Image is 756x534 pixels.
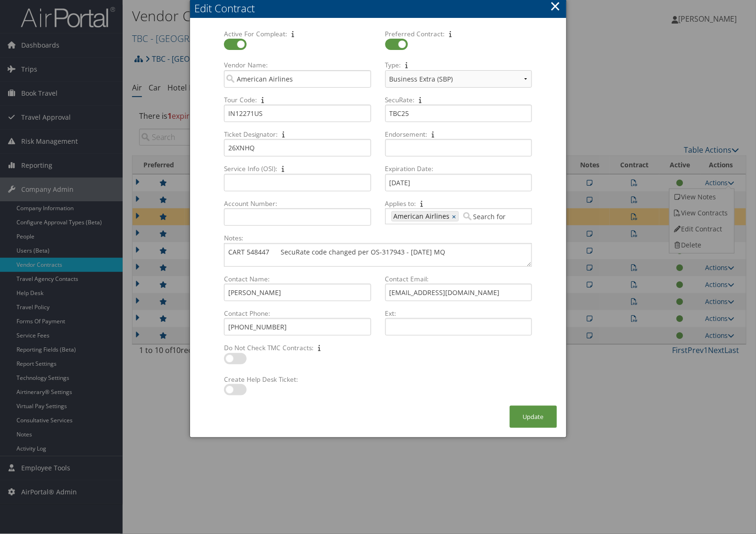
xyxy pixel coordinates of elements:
span: American Airlines [392,212,450,221]
select: Type: [385,70,532,88]
label: Notes: [220,233,535,243]
textarea: Notes: [224,243,532,267]
input: Contact Name: [224,284,371,301]
label: Contact Name: [220,274,374,284]
label: Vendor Name: [220,60,374,70]
input: SecuRate: [385,105,532,122]
label: Type: [382,60,536,70]
a: × [452,212,458,221]
label: Contact Email: [382,274,536,284]
label: Account Number: [220,199,374,208]
div: Edit Contract [195,1,566,16]
label: Do Not Check TMC Contracts: [220,343,374,353]
label: Contact Phone: [220,309,374,318]
input: Account Number: [224,208,371,226]
input: Applies to: American Airlines× [461,212,514,221]
label: Preferred Contract: [382,29,536,39]
input: Ticket Designator: [224,139,371,156]
input: Tour Code: [224,105,371,122]
label: Service Info (OSI): [220,164,374,173]
label: Active For Compleat: [220,29,374,39]
label: SecuRate: [382,95,536,105]
input: Vendor Name: [224,70,371,88]
input: Contact Phone: [224,318,371,336]
input: Endorsement: [385,139,532,156]
input: Contact Email: [385,284,532,301]
label: Endorsement: [382,130,536,139]
label: Tour Code: [220,95,374,105]
label: Create Help Desk Ticket: [220,375,374,384]
input: Service Info (OSI): [224,174,371,191]
input: Ext: [385,318,532,336]
label: Applies to: [382,199,536,208]
button: Update [510,406,557,428]
label: Expiration Date: [382,164,536,173]
label: Ext: [382,309,536,318]
label: Ticket Designator: [220,130,374,139]
input: Expiration Date: [385,174,532,191]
